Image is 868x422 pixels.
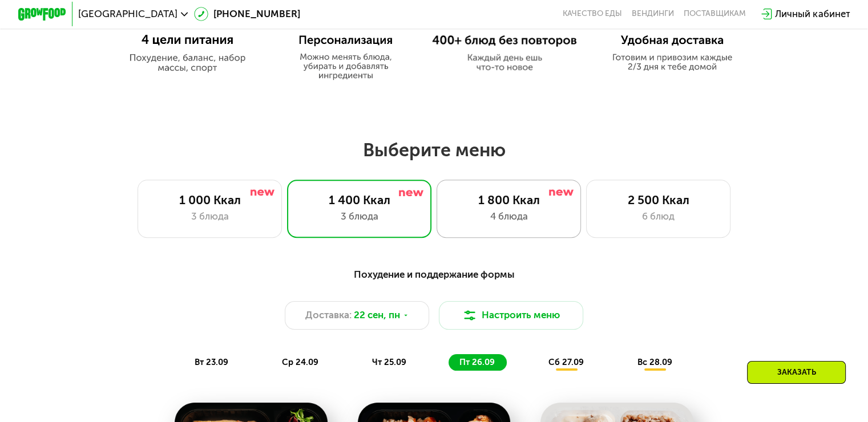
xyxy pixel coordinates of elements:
[449,193,568,207] div: 1 800 Ккал
[150,209,269,224] div: 3 блюда
[194,7,300,21] a: [PHONE_NUMBER]
[372,357,406,367] span: чт 25.09
[599,209,718,224] div: 6 блюд
[747,361,846,384] div: Заказать
[195,357,228,367] span: вт 23.09
[637,357,672,367] span: вс 28.09
[684,9,746,19] div: поставщикам
[354,308,400,322] span: 22 сен, пн
[459,357,495,367] span: пт 26.09
[77,267,791,282] div: Похудение и поддержание формы
[775,7,850,21] div: Личный кабинет
[548,357,584,367] span: сб 27.09
[632,9,674,19] a: Вендинги
[439,301,584,330] button: Настроить меню
[300,193,419,207] div: 1 400 Ккал
[599,193,718,207] div: 2 500 Ккал
[449,209,568,224] div: 4 блюда
[563,9,622,19] a: Качество еды
[305,308,352,322] span: Доставка:
[78,9,177,19] span: [GEOGRAPHIC_DATA]
[150,193,269,207] div: 1 000 Ккал
[300,209,419,224] div: 3 блюда
[282,357,318,367] span: ср 24.09
[39,139,830,161] h2: Выберите меню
